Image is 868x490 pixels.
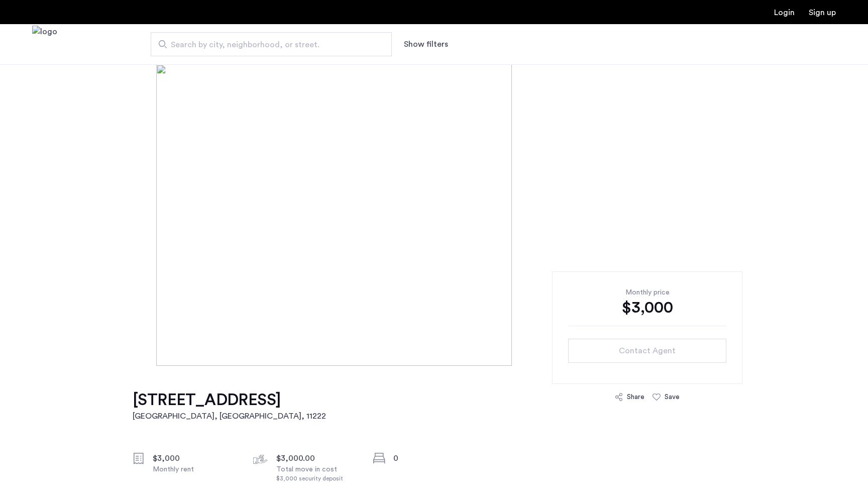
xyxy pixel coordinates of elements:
[665,392,680,402] div: Save
[404,38,448,50] button: Show or hide filters
[809,9,836,17] a: Registration
[32,26,57,63] a: Cazamio Logo
[393,452,478,464] div: 0
[171,39,364,51] span: Search by city, neighborhood, or street.
[627,392,644,402] div: Share
[568,287,726,298] div: Monthly price
[276,452,361,464] div: $3,000.00
[153,464,237,474] div: Monthly rent
[32,26,57,63] img: logo
[568,339,726,363] button: button
[133,390,326,422] a: [STREET_ADDRESS][GEOGRAPHIC_DATA], [GEOGRAPHIC_DATA], 11222
[568,298,726,318] div: $3,000
[133,390,326,410] h1: [STREET_ADDRESS]
[619,345,676,357] span: Contact Agent
[276,464,361,483] div: Total move in cost
[774,9,795,17] a: Login
[276,474,361,483] div: $3,000 security deposit
[133,410,326,422] h2: [GEOGRAPHIC_DATA], [GEOGRAPHIC_DATA] , 11222
[156,64,712,366] img: [object%20Object]
[151,32,392,56] input: Apartment Search
[153,452,237,464] div: $3,000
